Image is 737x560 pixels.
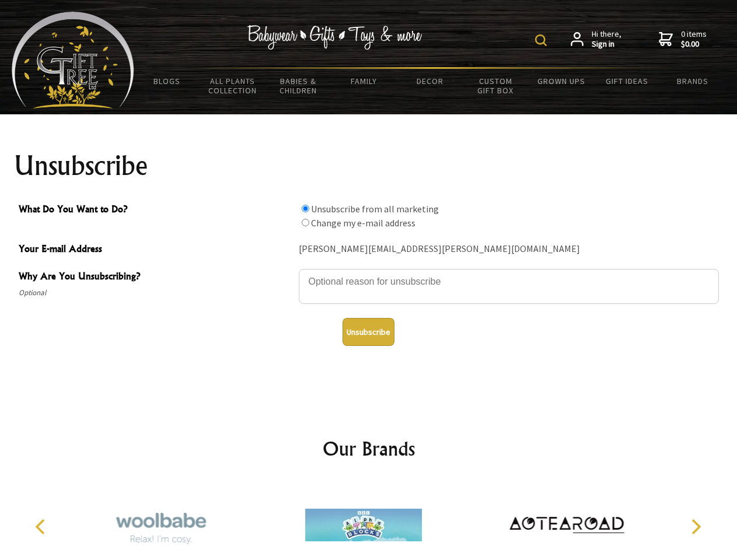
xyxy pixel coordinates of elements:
[463,69,529,103] a: Custom Gift Box
[592,39,621,50] strong: Sign in
[134,69,200,93] a: BLOGS
[14,152,724,180] h1: Unsubscribe
[299,240,719,258] div: [PERSON_NAME][EMAIL_ADDRESS][PERSON_NAME][DOMAIN_NAME]
[528,69,594,93] a: Grown Ups
[23,435,714,463] h2: Our Brands
[535,34,547,46] img: product search
[397,69,463,93] a: Decor
[29,514,55,540] button: Previous
[660,69,726,93] a: Brands
[19,202,293,219] span: What Do You Want to Do?
[200,69,266,103] a: All Plants Collection
[659,29,707,50] a: 0 items$0.00
[594,69,660,93] a: Gift Ideas
[331,69,397,93] a: Family
[343,318,394,346] button: Unsubscribe
[681,29,707,50] span: 0 items
[592,29,621,50] span: Hi there,
[302,205,309,212] input: What Do You Want to Do?
[311,203,439,215] label: Unsubscribe from all marketing
[19,242,293,258] span: Your E-mail Address
[311,217,415,229] label: Change my e-mail address
[19,269,293,286] span: Why Are You Unsubscribing?
[681,39,707,50] strong: $0.00
[266,69,331,103] a: Babies & Children
[571,29,621,50] a: Hi there,Sign in
[683,514,708,540] button: Next
[19,286,293,300] span: Optional
[299,269,719,304] textarea: Why Are You Unsubscribing?
[302,219,309,226] input: What Do You Want to Do?
[12,12,134,108] img: Babyware - Gifts - Toys and more...
[247,25,422,50] img: Babywear - Gifts - Toys & more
